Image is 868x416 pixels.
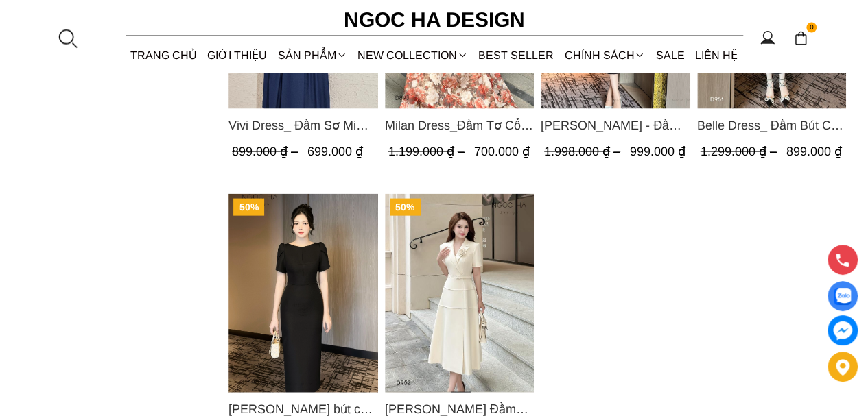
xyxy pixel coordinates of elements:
[272,37,352,73] div: SẢN PHẨM
[352,37,473,73] a: NEW COLLECTION
[384,116,534,135] a: Link to Milan Dress_Đầm Tơ Cổ Tròn Đính Hoa, Tùng Xếp Ly D893
[559,37,650,73] div: Chính sách
[834,288,851,305] img: Display image
[126,37,202,73] a: TRANG CHỦ
[388,145,467,158] span: 1.199.000 ₫
[786,145,841,158] span: 899.000 ₫
[228,116,378,135] span: Vivi Dress_ Đầm Sơ Mi Rớt Vai Bò Lụa Màu Xanh D1000
[630,145,685,158] span: 999.000 ₫
[307,145,363,158] span: 699.000 ₫
[384,193,534,392] a: Product image - Louisa Dress_ Đầm Cổ Vest Cài Hoa Tùng May Gân Nổi Kèm Đai Màu Bee D952
[202,37,272,73] a: GIỚI THIỆU
[473,145,529,158] span: 700.000 ₫
[232,145,301,158] span: 899.000 ₫
[384,193,534,392] img: Louisa Dress_ Đầm Cổ Vest Cài Hoa Tùng May Gân Nổi Kèm Đai Màu Bee D952
[228,193,378,392] img: Alice Dress_Đầm bút chì ,tay nụ hồng ,bồng đầu tay màu đen D727
[473,37,559,73] a: BEST SELLER
[228,193,378,392] a: Product image - Alice Dress_Đầm bút chì ,tay nụ hồng ,bồng đầu tay màu đen D727
[650,37,690,73] a: SALE
[696,116,846,135] a: Link to Belle Dress_ Đầm Bút Chì Đen Phối Choàng Vai May Ly Màu Trắng Kèm Hoa D961
[331,3,537,36] a: Ngoc Ha Design
[541,116,690,135] span: [PERSON_NAME] - Đầm Vest Dáng Xòe Kèm Đai D713
[690,37,742,73] a: LIÊN HỆ
[228,116,378,135] a: Link to Vivi Dress_ Đầm Sơ Mi Rớt Vai Bò Lụa Màu Xanh D1000
[828,281,858,311] a: Display image
[544,145,624,158] span: 1.998.000 ₫
[806,23,817,34] span: 0
[696,116,846,135] span: Belle Dress_ Đầm Bút Chì Đen Phối Choàng Vai May Ly Màu Trắng Kèm Hoa D961
[384,116,534,135] span: Milan Dress_Đầm Tơ Cổ Tròn [PERSON_NAME], Tùng Xếp Ly D893
[793,31,808,46] img: img-CART-ICON-ksit0nf1
[828,315,858,345] a: messenger
[700,145,779,158] span: 1.299.000 ₫
[541,116,690,135] a: Link to Irene Dress - Đầm Vest Dáng Xòe Kèm Đai D713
